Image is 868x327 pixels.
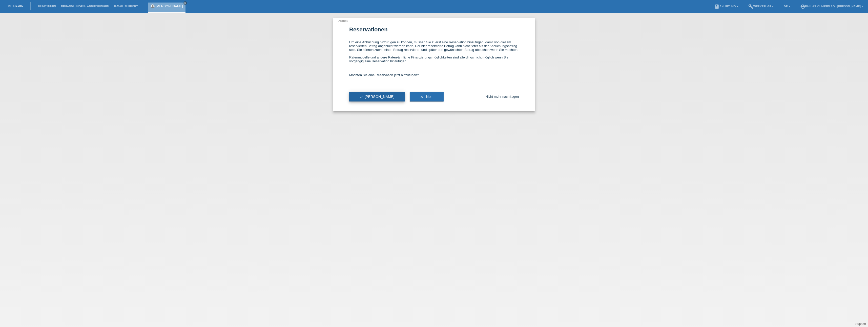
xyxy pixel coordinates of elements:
label: Nicht mehr nachfragen [479,95,519,98]
a: bookAnleitung ▾ [712,5,740,8]
a: [PERSON_NAME] [156,4,183,8]
a: Kund*innen [36,5,58,8]
i: close [184,2,187,4]
button: clear Nein [410,92,444,101]
h1: Reservationen [349,26,519,33]
div: Um eine Abbuchung hinzufügen zu können, müssen Sie zuerst eine Reservation hinzufügen, damit von ... [349,35,519,68]
a: E-Mail Support [112,5,140,8]
i: book [714,4,719,9]
span: Nein [426,95,433,99]
i: account_circle [800,4,805,9]
button: check[PERSON_NAME] [349,92,405,101]
a: Support [855,322,866,326]
a: close [183,1,187,5]
a: Behandlungen / Abbuchungen [58,5,112,8]
a: account_circlePallas Kliniken AG - [PERSON_NAME] ▾ [798,5,865,8]
i: clear [420,95,424,99]
span: [PERSON_NAME] [359,95,395,99]
a: ← Zurück [334,19,348,23]
a: MF Health [8,4,23,8]
div: Möchten Sie eine Reservation jetzt hinzufügen? [349,68,519,82]
a: DE ▾ [781,5,792,8]
a: buildWerkzeuge ▾ [746,5,776,8]
i: check [359,95,363,99]
i: build [748,4,753,9]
